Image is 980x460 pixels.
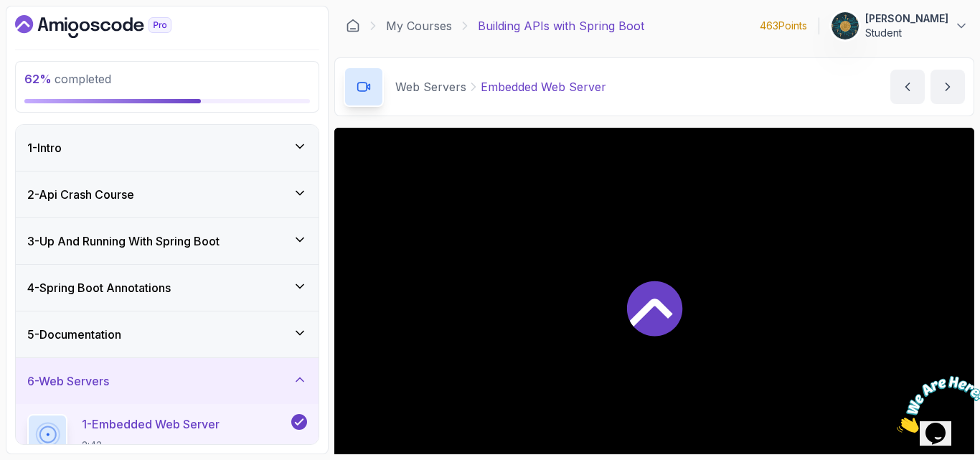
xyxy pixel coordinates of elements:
[930,70,965,104] button: next content
[82,416,220,433] p: 1 - Embedded Web Server
[27,279,171,296] h3: 4 - Spring Boot Annotations
[346,19,360,33] a: Dashboard
[16,311,319,357] button: 5-Documentation
[24,72,111,86] span: completed
[865,11,948,26] p: [PERSON_NAME]
[478,17,644,34] p: Building APIs with Spring Boot
[760,19,807,33] p: 463 Points
[481,78,606,95] p: Embedded Web Server
[891,370,980,438] iframe: chat widget
[16,265,319,311] button: 4-Spring Boot Annotations
[24,72,52,86] span: 62 %
[27,139,62,156] h3: 1 - Intro
[831,12,859,39] img: user profile image
[27,414,307,454] button: 1-Embedded Web Server2:43
[395,78,466,95] p: Web Servers
[16,218,319,264] button: 3-Up And Running With Spring Boot
[890,70,925,104] button: previous content
[16,358,319,404] button: 6-Web Servers
[6,6,11,18] span: 1
[15,15,204,38] a: Dashboard
[27,372,109,390] h3: 6 - Web Servers
[27,186,134,203] h3: 2 - Api Crash Course
[386,17,452,34] a: My Courses
[82,438,220,453] p: 2:43
[865,26,948,40] p: Student
[16,172,319,217] button: 2-Api Crash Course
[27,233,220,250] h3: 3 - Up And Running With Spring Boot
[16,125,319,171] button: 1-Intro
[831,11,969,40] button: user profile image[PERSON_NAME]Student
[6,6,95,62] img: Chat attention grabber
[27,326,121,343] h3: 5 - Documentation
